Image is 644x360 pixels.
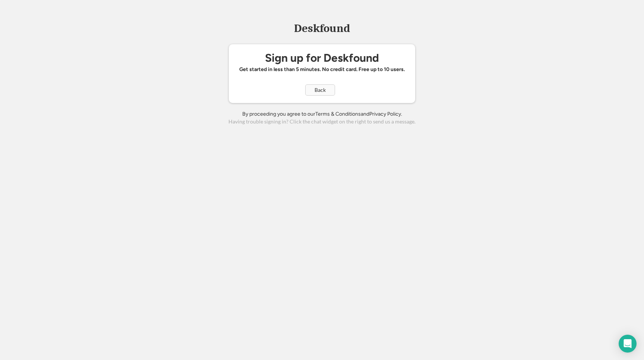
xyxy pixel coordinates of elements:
[369,111,402,117] a: Privacy Policy.
[315,111,361,117] a: Terms & Conditions
[619,335,637,353] div: Open Intercom Messenger
[239,66,405,73] div: Get started in less than 5 minutes. No credit card. Free up to 10 users.
[290,23,354,34] div: Deskfound
[305,84,335,96] button: Back
[265,52,379,64] div: Sign up for Deskfound
[242,110,402,118] div: By proceeding you agree to our and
